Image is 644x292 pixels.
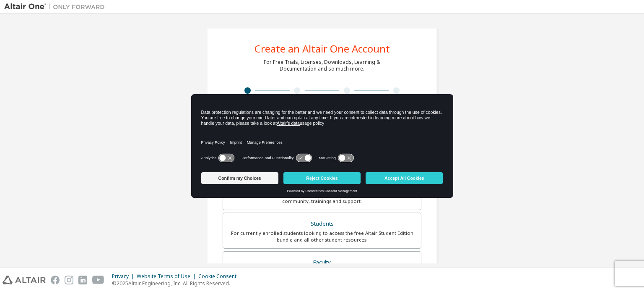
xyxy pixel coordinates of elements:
[112,273,137,280] div: Privacy
[3,276,46,284] img: altair_logo.svg
[92,276,104,284] img: youtube.svg
[228,218,416,230] div: Students
[137,273,198,280] div: Website Terms of Use
[51,276,60,284] img: facebook.svg
[228,257,416,268] div: Faculty
[65,276,73,284] img: instagram.svg
[228,230,416,243] div: For currently enrolled students looking to access the free Altair Student Edition bundle and all ...
[112,280,241,287] p: © 2025 Altair Engineering, Inc. All Rights Reserved.
[254,44,390,54] div: Create an Altair One Account
[264,59,380,72] div: For Free Trials, Licenses, Downloads, Learning & Documentation and so much more.
[78,276,87,284] img: linkedin.svg
[4,3,109,11] img: Altair One
[198,273,241,280] div: Cookie Consent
